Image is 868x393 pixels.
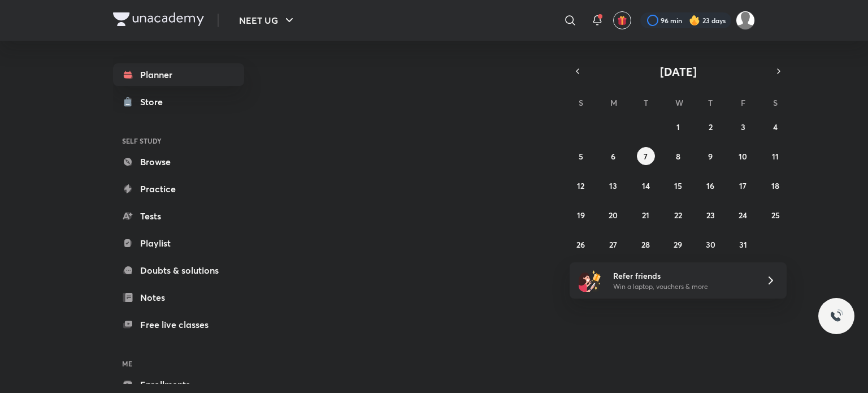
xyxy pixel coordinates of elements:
button: October 21, 2025 [637,206,655,224]
button: October 18, 2025 [766,176,784,195]
button: October 7, 2025 [637,147,655,165]
button: October 17, 2025 [734,176,752,195]
a: Tests [113,205,244,227]
abbr: October 8, 2025 [676,151,680,162]
abbr: October 23, 2025 [706,210,715,221]
span: [DATE] [660,64,697,79]
button: NEET UG [232,9,303,32]
abbr: October 5, 2025 [579,151,583,162]
a: Planner [113,63,244,86]
h6: SELF STUDY [113,131,244,150]
button: October 14, 2025 [637,176,655,195]
abbr: October 29, 2025 [674,239,682,250]
abbr: October 7, 2025 [644,151,648,162]
button: October 30, 2025 [701,235,719,253]
abbr: October 16, 2025 [706,180,714,191]
a: Practice [113,178,244,200]
h6: ME [113,354,244,373]
button: October 4, 2025 [766,118,784,136]
button: October 19, 2025 [572,206,590,224]
button: October 8, 2025 [669,147,687,165]
abbr: October 17, 2025 [739,180,747,191]
button: October 25, 2025 [766,206,784,224]
abbr: October 27, 2025 [609,239,617,250]
abbr: October 9, 2025 [708,151,713,162]
button: October 23, 2025 [701,206,719,224]
button: October 31, 2025 [734,235,752,253]
img: streak [689,15,700,26]
img: Company Logo [113,12,204,26]
abbr: Friday [741,97,745,108]
abbr: October 10, 2025 [739,151,747,162]
a: Doubts & solutions [113,259,244,282]
a: Browse [113,150,244,173]
abbr: Tuesday [644,97,648,108]
button: October 27, 2025 [604,235,622,253]
a: Store [113,90,244,113]
abbr: October 12, 2025 [577,180,584,191]
abbr: October 31, 2025 [739,239,747,250]
abbr: October 6, 2025 [611,151,615,162]
abbr: October 14, 2025 [642,180,650,191]
abbr: October 25, 2025 [771,210,780,221]
button: October 9, 2025 [701,147,719,165]
abbr: October 30, 2025 [706,239,715,250]
abbr: Saturday [773,97,778,108]
abbr: October 24, 2025 [739,210,747,221]
a: Free live classes [113,313,244,336]
img: referral [579,269,601,292]
button: October 11, 2025 [766,147,784,165]
abbr: Monday [610,97,617,108]
abbr: Thursday [708,97,713,108]
div: Store [140,95,170,109]
abbr: Wednesday [675,97,683,108]
button: [DATE] [585,63,771,79]
button: October 1, 2025 [669,118,687,136]
button: October 13, 2025 [604,176,622,195]
abbr: October 13, 2025 [609,180,617,191]
button: October 5, 2025 [572,147,590,165]
h6: Refer friends [613,270,752,282]
a: Playlist [113,232,244,254]
img: surabhi [736,11,755,30]
abbr: October 11, 2025 [772,151,779,162]
button: October 16, 2025 [701,176,719,195]
abbr: October 26, 2025 [576,239,585,250]
abbr: October 28, 2025 [641,239,650,250]
button: October 2, 2025 [701,118,719,136]
button: October 15, 2025 [669,176,687,195]
abbr: October 3, 2025 [741,122,745,132]
p: Win a laptop, vouchers & more [613,282,752,292]
a: Notes [113,286,244,309]
abbr: October 2, 2025 [709,122,713,132]
button: October 24, 2025 [734,206,752,224]
abbr: October 22, 2025 [674,210,682,221]
abbr: October 4, 2025 [773,122,778,132]
abbr: October 20, 2025 [609,210,618,221]
button: October 10, 2025 [734,147,752,165]
abbr: October 21, 2025 [642,210,649,221]
button: October 6, 2025 [604,147,622,165]
button: October 28, 2025 [637,235,655,253]
abbr: October 19, 2025 [577,210,585,221]
a: Company Logo [113,12,204,29]
button: October 3, 2025 [734,118,752,136]
button: October 12, 2025 [572,176,590,195]
button: October 26, 2025 [572,235,590,253]
abbr: Sunday [579,97,583,108]
img: ttu [830,309,843,323]
abbr: October 18, 2025 [771,180,779,191]
abbr: October 1, 2025 [676,122,680,132]
button: avatar [613,11,631,29]
button: October 20, 2025 [604,206,622,224]
abbr: October 15, 2025 [674,180,682,191]
button: October 29, 2025 [669,235,687,253]
button: October 22, 2025 [669,206,687,224]
img: avatar [617,15,627,25]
